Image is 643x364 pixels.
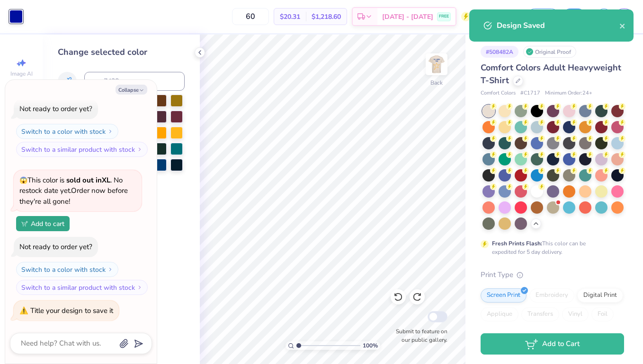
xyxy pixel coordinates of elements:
div: Design Saved [497,20,619,31]
img: Switch to a similar product with stock [137,147,143,152]
img: Back [427,55,446,74]
div: Title your design to save it [30,306,113,315]
span: Comfort Colors Adult Heavyweight T-Shirt [481,62,621,86]
span: FREE [439,13,449,20]
span: 100 % [363,341,378,350]
div: Back [430,78,443,87]
input: e.g. 7428 c [84,72,185,91]
div: Original Proof [523,46,576,58]
div: Embroidery [529,288,574,303]
button: Switch to a color with stock [16,124,118,139]
div: Change selected color [58,46,185,59]
label: Submit to feature on our public gallery. [391,327,447,344]
span: 😱 [19,176,27,185]
button: Add to cart [16,216,70,231]
button: Collapse [116,85,147,95]
button: Add to Cart [481,333,624,355]
input: – – [232,8,269,25]
div: Screen Print [481,288,527,303]
div: Not ready to order yet? [19,242,92,251]
div: Not ready to order yet? [19,104,92,113]
button: Switch to a similar product with stock [16,142,148,157]
img: Switch to a color with stock [107,129,113,134]
span: Image AI [10,70,33,78]
input: Untitled Design [475,7,522,26]
div: Vinyl [562,307,589,321]
span: # C1717 [520,89,540,97]
img: Switch to a similar product with stock [137,285,143,290]
span: $1,218.60 [312,12,341,22]
strong: Fresh Prints Flash: [492,240,542,247]
button: close [619,20,626,31]
span: Minimum Order: 24 + [545,89,592,97]
img: Switch to a color with stock [107,267,113,272]
span: This color is . No restock date yet. Order now before they're all gone! [19,175,128,206]
div: Print Type [481,269,624,280]
button: Switch to a similar product with stock [16,280,148,295]
span: Comfort Colors [481,89,516,97]
div: # 508482A [481,46,518,58]
div: Digital Print [577,288,623,303]
img: Add to cart [21,221,28,226]
div: This color can be expedited for 5 day delivery. [492,239,608,256]
span: [DATE] - [DATE] [382,12,433,22]
div: Transfers [521,307,559,321]
div: Applique [481,307,518,321]
strong: sold out in XL [66,175,110,185]
span: $20.31 [280,12,300,22]
button: Switch to a color with stock [16,262,118,277]
div: Foil [591,307,614,321]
